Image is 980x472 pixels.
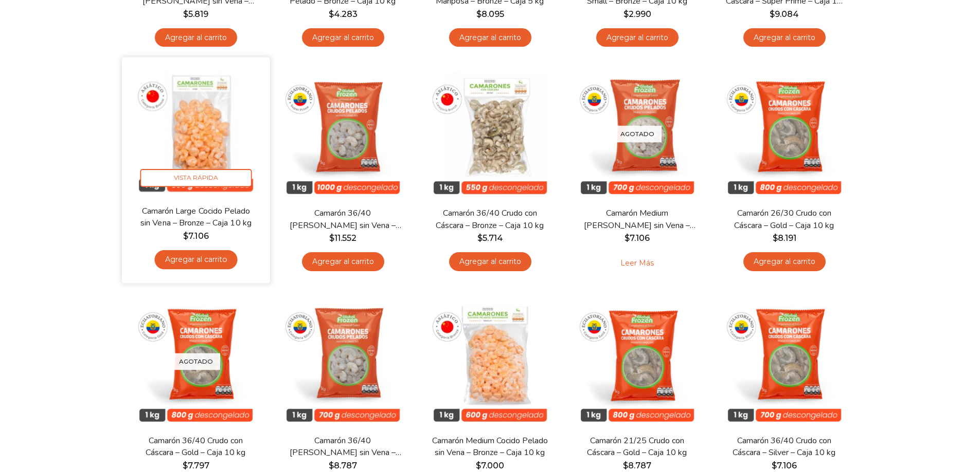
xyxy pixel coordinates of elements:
bdi: 7.106 [183,231,208,241]
a: Camarón 36/40 Crudo con Cáscara – Silver – Caja 10 kg [725,435,843,459]
span: $ [329,233,334,243]
span: $ [477,233,483,243]
span: $ [476,9,482,19]
span: $ [183,9,188,19]
a: Leé más sobre “Camarón Medium Crudo Pelado sin Vena - Silver - Caja 10 kg” [604,252,670,274]
a: Agregar al carrito: “Camarón 36/40 Crudo Pelado sin Vena - Bronze - Caja 10 kg” [155,28,237,47]
bdi: 7.106 [625,233,650,243]
bdi: 8.191 [773,233,796,243]
a: Agregar al carrito: “Camarón 31/35 Apanado Corte Mariposa - Bronze - Caja 5 kg” [449,28,531,47]
bdi: 2.990 [623,9,651,19]
a: Camarón Medium [PERSON_NAME] sin Vena – Silver – Caja 10 kg [578,207,696,231]
span: $ [772,461,777,470]
a: Camarón 36/40 Crudo con Cáscara – Bronze – Caja 10 kg [431,207,549,231]
span: $ [329,9,334,19]
span: $ [183,461,188,470]
a: Agregar al carrito: “Camarón Cocido Pelado Very Small - Bronze - Caja 10 kg” [596,28,679,47]
span: $ [773,233,778,243]
a: Camarón 26/30 Crudo con Cáscara – Gold – Caja 10 kg [725,207,843,231]
a: Camarón 36/40 Crudo con Cáscara – Gold – Caja 10 kg [136,435,255,459]
bdi: 4.283 [329,9,358,19]
a: Agregar al carrito: “Camarón 100/150 Cocido Pelado - Bronze - Caja 10 kg” [302,28,384,47]
a: Camarón 36/40 [PERSON_NAME] sin Vena – Silver – Caja 10 kg [283,435,402,459]
bdi: 7.106 [772,461,797,470]
p: Agotado [613,126,662,143]
a: Agregar al carrito: “Camarón 36/40 Crudo Pelado sin Vena - Super Prime - Caja 10 kg” [302,252,384,271]
a: Camarón 36/40 [PERSON_NAME] sin Vena – Super Prime – Caja 10 kg [283,207,402,231]
bdi: 8.095 [476,9,504,19]
bdi: 7.797 [183,461,209,470]
a: Camarón Large Cocido Pelado sin Vena – Bronze – Caja 10 kg [136,205,255,230]
a: Camarón Medium Cocido Pelado sin Vena – Bronze – Caja 10 kg [431,435,549,459]
span: $ [625,233,630,243]
bdi: 11.552 [329,233,357,243]
bdi: 8.787 [329,461,357,470]
bdi: 8.787 [623,461,651,470]
bdi: 9.084 [770,9,799,19]
span: $ [329,461,334,470]
a: Agregar al carrito: “Camarón Large Cocido Pelado sin Vena - Bronze - Caja 10 kg” [154,250,237,269]
p: Agotado [172,353,220,370]
bdi: 5.714 [477,233,503,243]
bdi: 7.000 [476,461,504,470]
span: $ [770,9,775,19]
span: $ [623,461,628,470]
a: Agregar al carrito: “Camarón 36/40 Crudo con Cáscara - Bronze - Caja 10 kg” [449,252,531,271]
a: Agregar al carrito: “Camarón 36/40 Crudo con Cáscara - Super Prime - Caja 10 kg” [743,28,826,47]
span: Vista Rápida [140,169,252,187]
span: $ [476,461,481,470]
bdi: 5.819 [183,9,208,19]
a: Camarón 21/25 Crudo con Cáscara – Gold – Caja 10 kg [578,435,696,459]
a: Agregar al carrito: “Camarón 26/30 Crudo con Cáscara - Gold - Caja 10 kg” [743,252,826,271]
span: $ [623,9,629,19]
span: $ [183,231,188,241]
